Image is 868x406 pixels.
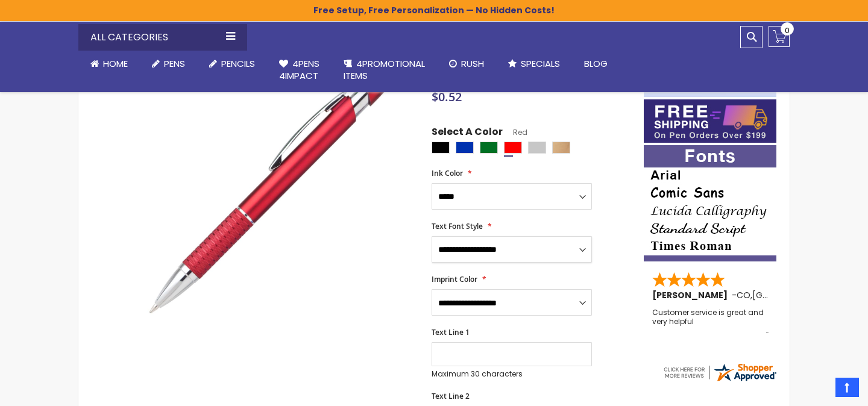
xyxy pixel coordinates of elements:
span: Pencils [221,57,255,70]
span: Rush [461,57,484,70]
span: Select A Color [432,125,503,142]
div: Green [480,142,498,154]
div: Copper [552,142,570,154]
span: [PERSON_NAME] [652,289,732,301]
span: 4PROMOTIONAL ITEMS [344,57,425,82]
img: 4pens.com widget logo [662,361,778,383]
a: Rush [437,51,496,77]
p: Maximum 30 characters [432,369,592,379]
a: 4PROMOTIONALITEMS [332,51,437,90]
a: 0 [769,26,790,47]
span: Text Font Style [432,221,483,231]
div: Red [504,142,522,154]
div: Black [432,142,450,154]
span: 0 [785,25,790,36]
div: Silver [528,142,546,154]
span: Specials [521,57,560,70]
span: Text Line 1 [432,327,470,337]
div: Customer service is great and very helpful [652,308,769,334]
a: Specials [496,51,572,77]
div: Blue [456,142,474,154]
span: - , [732,289,841,301]
span: Ink Color [432,168,463,178]
span: CO [737,289,750,301]
a: 4pens.com certificate URL [662,375,778,386]
span: $0.52 [432,89,462,105]
span: Pens [164,57,185,70]
span: Imprint Color [432,274,477,284]
a: Pencils [197,51,267,77]
span: Red [503,127,527,137]
a: Home [78,51,140,77]
a: Pens [140,51,197,77]
a: Top [835,378,859,397]
img: font-personalization-examples [644,145,776,261]
span: [GEOGRAPHIC_DATA] [752,289,841,301]
span: 4Pens 4impact [279,57,319,82]
div: All Categories [78,24,247,51]
span: Text Line 2 [432,391,470,401]
a: Blog [572,51,620,77]
img: escalade_red_1.jpg [140,44,415,319]
img: Free shipping on orders over $199 [644,99,776,143]
a: 4Pens4impact [267,51,332,90]
span: Blog [584,57,608,70]
span: Home [103,57,128,70]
